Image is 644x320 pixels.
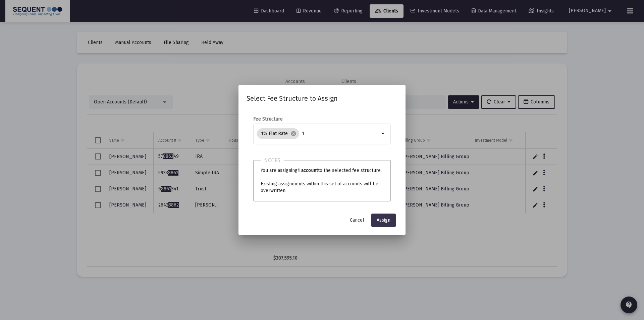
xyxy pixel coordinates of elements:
[350,217,364,223] span: Cancel
[261,156,284,165] h3: Notes
[379,130,387,138] mat-icon: arrow_drop_down
[290,131,297,137] mat-icon: cancel
[371,214,396,227] button: Assign
[253,160,391,201] div: You are assigning to the selected fee structure. Existing assignments within this set of accounts...
[247,93,397,104] h2: Select Fee Structure to Assign
[298,168,318,173] b: 1 account
[344,214,370,227] button: Cancel
[257,128,299,139] mat-chip: 1% Flat Rate
[257,127,379,140] mat-chip-list: Selection
[377,217,390,223] span: Assign
[302,131,379,136] input: Select fee structures
[253,116,283,122] label: Fee Structure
